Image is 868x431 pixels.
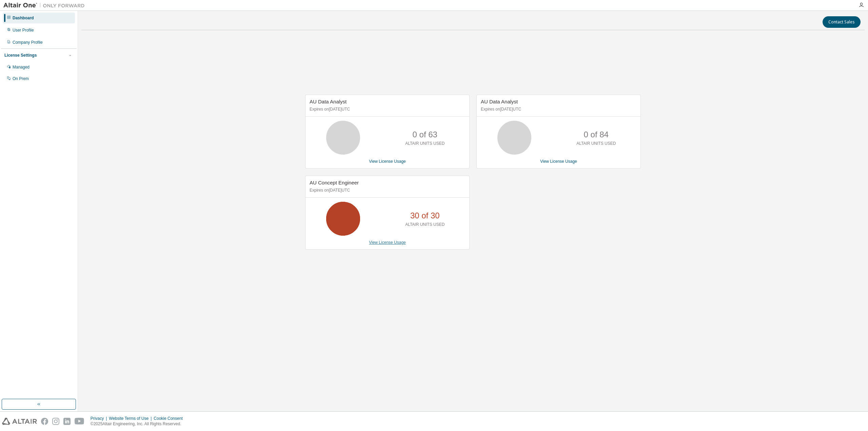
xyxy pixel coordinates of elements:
img: altair_logo.svg [2,418,37,425]
p: 0 of 84 [584,129,609,140]
div: Privacy [91,416,109,421]
span: AU Data Analyst [310,99,347,104]
a: View License Usage [369,159,406,164]
div: Dashboard [13,15,34,21]
img: Altair One [3,2,88,9]
a: View License Usage [540,159,577,164]
div: On Prem [13,76,29,81]
p: ALTAIR UNITS USED [405,141,445,146]
span: AU Concept Engineer [310,180,359,185]
p: Expires on [DATE] UTC [481,106,635,112]
button: Contact Sales [823,16,861,28]
p: © 2025 Altair Engineering, Inc. All Rights Reserved. [91,421,187,427]
div: Cookie Consent [154,416,186,421]
img: facebook.svg [41,418,48,425]
span: AU Data Analyst [481,99,518,104]
a: View License Usage [369,240,406,245]
p: Expires on [DATE] UTC [310,188,463,193]
p: 0 of 63 [413,129,437,140]
p: 30 of 30 [410,210,440,221]
div: Managed [13,64,29,70]
img: instagram.svg [52,418,59,425]
p: ALTAIR UNITS USED [576,141,616,146]
img: linkedin.svg [63,418,71,425]
div: User Profile [13,27,34,33]
p: ALTAIR UNITS USED [405,222,445,228]
div: Company Profile [13,40,43,45]
p: Expires on [DATE] UTC [310,106,463,112]
div: Website Terms of Use [109,416,154,421]
img: youtube.svg [75,418,84,425]
div: License Settings [4,53,37,58]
